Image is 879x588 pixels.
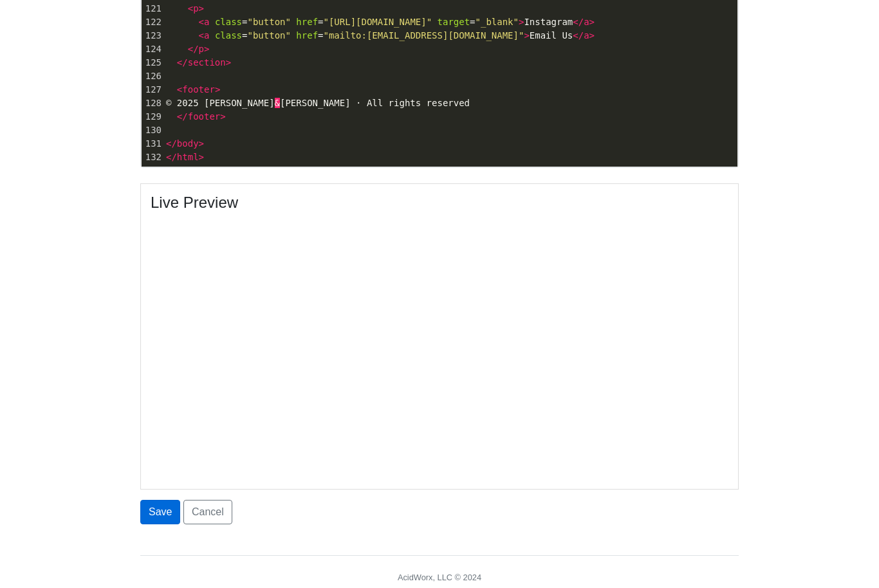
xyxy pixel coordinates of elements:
a: Cancel [183,501,232,525]
span: a [584,17,589,28]
div: 132 [142,151,163,165]
span: "button" [247,17,290,28]
span: "[URL][DOMAIN_NAME]" [324,17,432,28]
div: 123 [142,30,163,43]
div: 122 [142,16,163,30]
span: > [215,85,220,95]
span: a [204,17,209,28]
span: footer [188,112,221,122]
span: target [438,17,470,28]
span: html [177,152,199,163]
span: </ [177,112,188,122]
div: 131 [142,138,163,151]
span: "mailto:[EMAIL_ADDRESS][DOMAIN_NAME]" [324,31,524,41]
span: </ [573,17,584,28]
span: = = = Instagram [166,17,595,28]
span: "button" [247,31,290,41]
span: < [199,31,204,41]
div: 128 [142,97,163,111]
span: < [177,85,182,95]
div: 121 [142,3,163,16]
span: > [589,31,595,41]
span: "_blank" [476,17,519,28]
span: > [204,44,209,55]
div: 130 [142,124,163,138]
button: Save [140,501,180,525]
div: 126 [142,70,163,84]
span: </ [188,44,199,55]
span: p [193,4,198,14]
span: section [188,58,226,68]
span: class [215,31,242,41]
span: </ [177,58,188,68]
span: > [199,139,204,149]
div: 124 [142,43,163,57]
span: > [519,17,524,28]
div: 127 [142,84,163,97]
div: AcidWorx, LLC © 2024 [398,572,481,584]
span: a [584,31,589,41]
span: = = Email Us [166,31,595,41]
span: > [524,31,529,41]
div: 125 [142,57,163,70]
span: > [220,112,225,122]
span: < [199,17,204,28]
span: > [226,58,231,68]
span: < [188,4,193,14]
h4: Live Preview [151,194,728,213]
span: > [589,17,595,28]
span: > [199,152,204,163]
div: 129 [142,111,163,124]
span: a [204,31,209,41]
span: p [199,44,204,55]
span: </ [166,152,177,163]
span: body [177,139,199,149]
span: href [296,17,318,28]
span: & [275,98,280,109]
span: class [215,17,242,28]
span: </ [573,31,584,41]
span: © 2025 [PERSON_NAME] [PERSON_NAME] · All rights reserved [166,98,470,109]
span: > [199,4,204,14]
span: </ [166,139,177,149]
span: footer [182,85,215,95]
span: href [296,31,318,41]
